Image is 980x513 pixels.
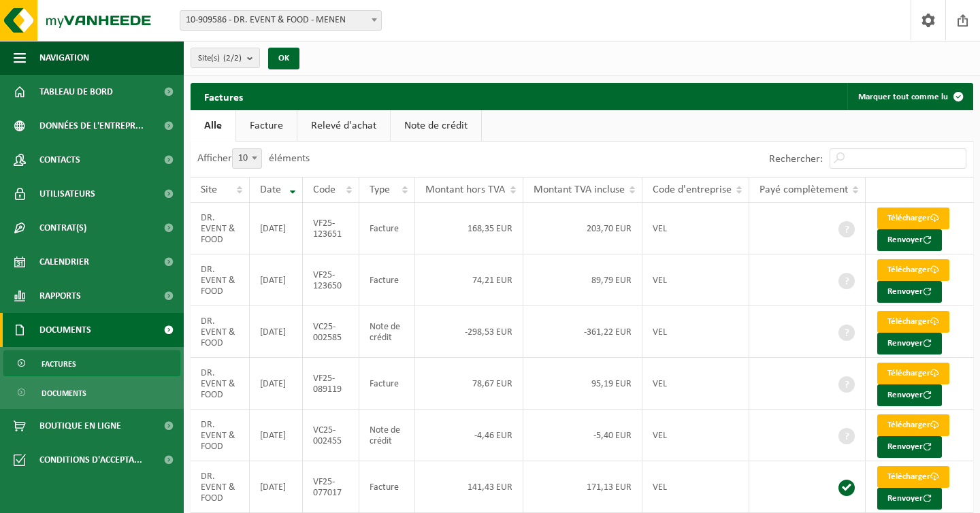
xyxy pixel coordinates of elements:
h2: Factures [191,83,257,110]
span: Utilisateurs [39,177,95,211]
label: Afficher éléments [197,153,310,164]
a: Télécharger [877,414,949,436]
span: Tableau de bord [39,75,113,109]
td: VF25-123651 [303,203,359,254]
td: -5,40 EUR [523,410,643,461]
td: 74,21 EUR [415,254,523,306]
td: VF25-123650 [303,254,359,306]
span: Rapports [39,279,81,313]
span: Documents [42,380,86,406]
td: DR. EVENT & FOOD [191,410,250,461]
td: VEL [642,203,749,254]
span: Code [313,184,336,195]
button: Renvoyer [877,384,942,406]
a: Documents [3,380,180,406]
a: Facture [236,110,297,142]
button: Renvoyer [877,229,942,251]
td: -4,46 EUR [415,410,523,461]
a: Relevé d'achat [297,110,390,142]
button: Renvoyer [877,436,942,458]
span: Type [370,184,390,195]
span: Boutique en ligne [39,409,121,443]
td: 203,70 EUR [523,203,643,254]
a: Factures [3,350,180,376]
td: [DATE] [250,254,303,306]
span: Site [201,184,217,195]
td: 168,35 EUR [415,203,523,254]
count: (2/2) [223,54,242,63]
td: VEL [642,461,749,513]
td: 95,19 EUR [523,358,643,410]
td: DR. EVENT & FOOD [191,306,250,358]
span: Contrat(s) [39,211,86,245]
span: Contacts [39,143,80,177]
td: [DATE] [250,461,303,513]
button: Renvoyer [877,488,942,510]
td: VC25-002585 [303,306,359,358]
td: -361,22 EUR [523,306,643,358]
span: Conditions d'accepta... [39,443,142,477]
a: Télécharger [877,311,949,333]
td: DR. EVENT & FOOD [191,203,250,254]
td: VF25-077017 [303,461,359,513]
td: Facture [359,461,415,513]
span: Montant hors TVA [425,184,505,195]
button: OK [268,48,299,69]
button: Renvoyer [877,333,942,354]
td: [DATE] [250,306,303,358]
span: Montant TVA incluse [534,184,625,195]
span: 10-909586 - DR. EVENT & FOOD - MENEN [180,11,381,30]
td: DR. EVENT & FOOD [191,461,250,513]
span: Calendrier [39,245,89,279]
span: Documents [39,313,91,347]
span: Données de l'entrepr... [39,109,144,143]
td: [DATE] [250,203,303,254]
span: 10 [232,148,262,169]
a: Alle [191,110,235,142]
button: Renvoyer [877,281,942,303]
a: Télécharger [877,208,949,229]
label: Rechercher: [769,154,823,165]
span: 10 [233,149,261,168]
td: Facture [359,203,415,254]
td: -298,53 EUR [415,306,523,358]
td: [DATE] [250,410,303,461]
td: Facture [359,358,415,410]
td: Note de crédit [359,306,415,358]
span: Payé complètement [759,184,848,195]
span: 10-909586 - DR. EVENT & FOOD - MENEN [180,10,382,31]
td: VF25-089119 [303,358,359,410]
span: Factures [42,351,76,377]
a: Télécharger [877,363,949,384]
span: Code d'entreprise [653,184,732,195]
span: Date [260,184,281,195]
span: Site(s) [198,48,242,69]
td: VC25-002455 [303,410,359,461]
td: [DATE] [250,358,303,410]
td: 141,43 EUR [415,461,523,513]
td: VEL [642,254,749,306]
td: 78,67 EUR [415,358,523,410]
a: Note de crédit [391,110,481,142]
button: Site(s)(2/2) [191,48,260,68]
span: Navigation [39,41,89,75]
td: VEL [642,306,749,358]
a: Télécharger [877,259,949,281]
button: Marquer tout comme lu [847,83,972,110]
td: VEL [642,358,749,410]
td: Note de crédit [359,410,415,461]
td: 171,13 EUR [523,461,643,513]
td: VEL [642,410,749,461]
td: DR. EVENT & FOOD [191,358,250,410]
td: DR. EVENT & FOOD [191,254,250,306]
td: Facture [359,254,415,306]
a: Télécharger [877,466,949,488]
td: 89,79 EUR [523,254,643,306]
